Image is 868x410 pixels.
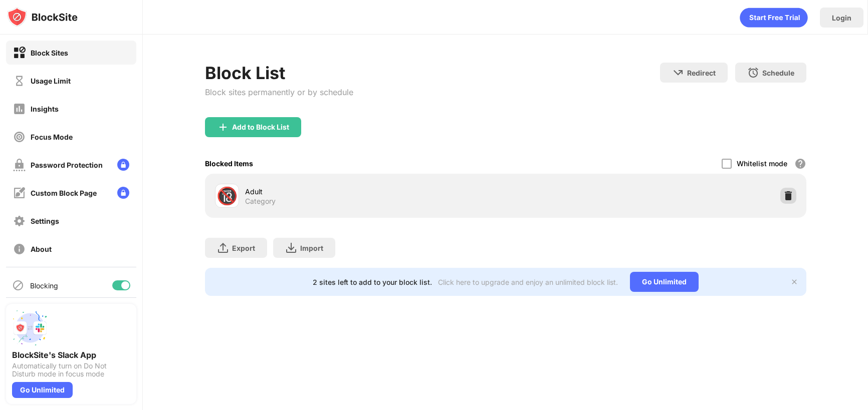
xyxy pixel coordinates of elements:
div: Login [832,14,851,22]
div: Block List [205,63,353,83]
img: settings-off.svg [13,215,26,227]
img: insights-off.svg [13,103,26,115]
div: animation [740,8,808,28]
div: Whitelist mode [737,159,787,168]
img: logo-blocksite.svg [7,7,78,27]
img: blocking-icon.svg [12,279,24,291]
div: About [31,245,52,253]
div: 🔞 [216,186,238,206]
div: BlockSite's Slack App [12,350,130,360]
div: Export [232,244,255,252]
img: password-protection-off.svg [13,159,26,171]
img: x-button.svg [790,278,798,286]
div: Custom Block Page [31,189,97,197]
div: Blocked Items [205,159,253,168]
div: Blocking [30,281,58,290]
div: Import [300,244,323,252]
div: 2 sites left to add to your block list. [313,278,432,286]
img: lock-menu.svg [117,187,129,199]
div: Go Unlimited [12,382,73,398]
img: about-off.svg [13,243,26,255]
div: Settings [31,217,59,225]
img: push-slack.svg [12,310,48,346]
div: Insights [31,105,59,113]
div: Password Protection [31,161,103,169]
div: Click here to upgrade and enjoy an unlimited block list. [438,278,618,286]
div: Redirect [687,69,716,77]
div: Block sites permanently or by schedule [205,87,353,97]
img: block-on.svg [13,47,26,59]
div: Usage Limit [31,77,71,85]
div: Focus Mode [31,133,73,141]
img: time-usage-off.svg [13,75,26,87]
img: lock-menu.svg [117,159,129,171]
div: Category [245,197,276,206]
div: Block Sites [31,49,68,57]
div: Adult [245,186,506,197]
div: Schedule [762,69,794,77]
div: Add to Block List [232,123,289,131]
div: Go Unlimited [630,272,699,292]
img: focus-off.svg [13,131,26,143]
div: Automatically turn on Do Not Disturb mode in focus mode [12,362,130,378]
img: customize-block-page-off.svg [13,187,26,199]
